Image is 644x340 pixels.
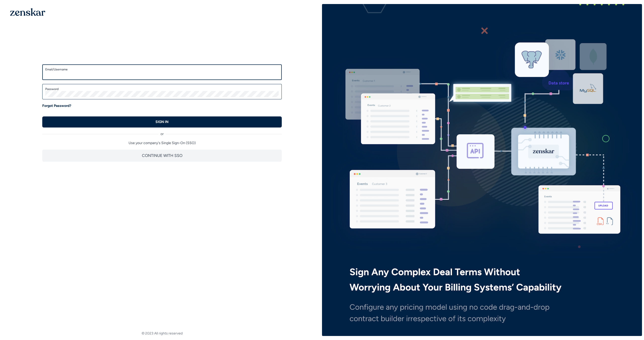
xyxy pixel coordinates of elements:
[2,331,322,336] footer: © 2023 All rights reserved
[155,119,169,124] p: SIGN IN
[42,103,71,108] a: Forgot Password?
[10,8,45,16] img: 1OGAJ2xQqyY4LXKgY66KYq0eOWRCkrZdAb3gUhuVAqdWPZE9SRJmCz+oDMSn4zDLXe31Ii730ItAGKgCKgCCgCikA4Av8PJUP...
[42,116,282,127] button: SIGN IN
[42,127,282,137] div: or
[42,141,282,146] p: Use your company's Single Sign-On (SSO)
[42,150,282,162] button: CONTINUE WITH SSO
[45,67,279,71] label: Email/Username
[45,87,279,91] label: Password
